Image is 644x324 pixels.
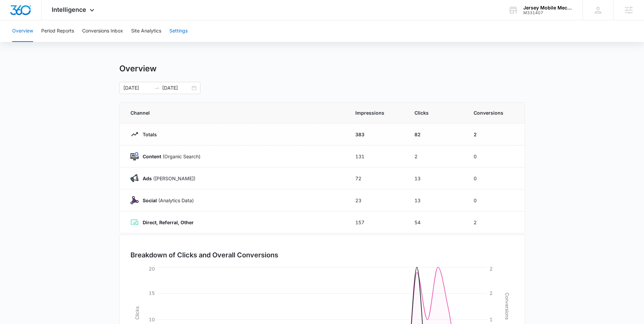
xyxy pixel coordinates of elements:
h1: Overview [119,64,157,74]
button: Overview [12,20,33,42]
td: 54 [406,211,466,233]
td: 72 [347,167,406,189]
tspan: 15 [149,290,155,296]
div: account id [523,10,573,15]
span: Clicks [414,109,457,116]
input: End date [162,84,190,92]
p: Totals [139,131,157,138]
button: Conversions Inbox [82,20,123,42]
td: 157 [347,211,406,233]
td: 13 [406,167,466,189]
div: Domain Overview [26,40,61,44]
img: Ads [130,174,139,182]
span: Conversions [474,109,514,116]
td: 82 [406,123,466,145]
td: 131 [347,145,406,167]
span: to [154,85,160,91]
tspan: 20 [149,266,155,272]
img: tab_domain_overview_orange.svg [18,39,24,45]
strong: Ads [143,176,152,181]
div: Keywords by Traffic [75,40,114,44]
td: 2 [406,145,466,167]
strong: Content [143,154,161,159]
img: logo_orange.svg [11,11,16,16]
img: Social [130,196,139,204]
img: website_grey.svg [11,18,16,23]
td: 2 [466,123,525,145]
span: Impressions [355,109,398,116]
td: 383 [347,123,406,145]
div: v 4.0.25 [19,11,33,16]
h3: Breakdown of Clicks and Overall Conversions [130,250,278,260]
div: Domain: [DOMAIN_NAME] [18,18,74,23]
td: 2 [466,211,525,233]
p: (Analytics Data) [139,197,194,204]
strong: Direct, Referral, Other [143,219,194,225]
tspan: Clicks [134,306,140,320]
button: Site Analytics [131,20,161,42]
tspan: 2 [490,266,493,272]
p: ([PERSON_NAME]) [139,175,195,182]
p: (Organic Search) [139,153,200,160]
button: Period Reports [41,20,74,42]
input: Start date [123,84,151,92]
div: account name [523,5,573,10]
td: 0 [466,189,525,211]
button: Settings [169,20,188,42]
strong: Social [143,198,157,203]
span: swap-right [154,85,160,91]
tspan: 10 [149,317,155,322]
td: 23 [347,189,406,211]
img: Content [130,152,139,160]
span: Intelligence [52,6,86,13]
span: Channel [130,109,339,116]
tspan: 2 [490,290,493,296]
td: 0 [466,167,525,189]
img: tab_keywords_by_traffic_grey.svg [67,39,73,45]
tspan: 1 [490,317,493,322]
td: 13 [406,189,466,211]
tspan: Conversions [504,293,510,320]
td: 0 [466,145,525,167]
